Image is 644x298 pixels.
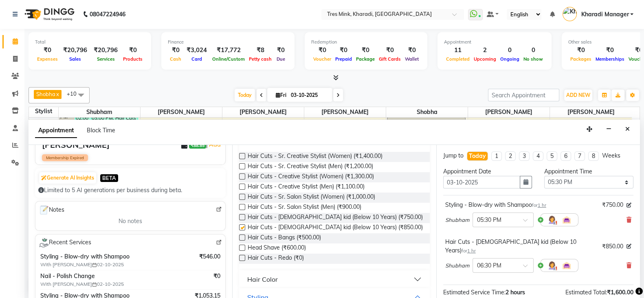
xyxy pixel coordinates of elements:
span: Hair Cuts - Creative Stylist (Women) (₹1,300.00) [248,172,374,182]
span: Sales [67,56,83,62]
span: Package [354,56,377,62]
span: Expenses [35,56,60,62]
span: Notes [39,205,64,215]
li: 5 [547,151,557,161]
span: Hair Cuts - Sr. Salon Stylist (Men) (₹900.00) [248,203,361,213]
span: ₹0 [213,272,220,280]
span: Completed [444,56,472,62]
div: ₹0 [593,46,626,55]
div: Hair Cuts - [DEMOGRAPHIC_DATA] kid (Below 10 Years) [445,238,599,255]
span: Styling - Blow-dry with Shampoo [40,252,176,261]
span: +10 [67,90,83,97]
li: 4 [533,151,543,161]
span: Shobha [36,91,55,97]
div: 2 [472,46,498,55]
span: With [PERSON_NAME] 02-10-2025 [40,280,142,288]
span: Block Time [87,127,115,134]
input: yyyy-mm-dd [443,176,521,188]
div: ₹17,772 [210,46,247,55]
div: [PERSON_NAME] [42,139,110,151]
small: for [462,248,476,254]
span: 1 hr [467,248,476,254]
span: Cash [168,56,183,62]
img: Kharadi Manager [563,7,577,21]
span: Appointment [35,123,77,138]
span: Head Shave (₹600.00) [248,243,306,254]
span: Kharadi Manager [581,10,629,19]
small: for [532,202,546,208]
div: Weeks [602,151,620,160]
li: 7 [574,151,585,161]
div: 0 [498,46,521,55]
img: Hairdresser.png [547,261,557,270]
span: ₹850.00 [602,242,623,251]
a: Add [208,140,222,149]
img: Hairdresser.png [547,215,557,225]
div: Stylist [29,107,58,116]
div: Finance [168,39,288,46]
span: [PERSON_NAME] [222,107,304,117]
span: Products [121,56,145,62]
span: Due [275,56,287,62]
span: Nail - Polish Change [40,272,176,280]
button: ADD NEW [564,90,592,101]
input: Search Appointment [488,89,559,101]
div: ₹0 [403,46,421,55]
button: Close [622,123,633,136]
span: Hair Cuts - [DEMOGRAPHIC_DATA] kid (Below 10 Years) (₹850.00) [248,223,423,233]
div: 11 [444,46,472,55]
span: Hair Cuts - Sr. Creative Stylist (Men) (₹1,200.00) [248,162,373,172]
div: ₹0 [354,46,377,55]
div: ₹3,024 [183,46,210,55]
div: ₹0 [121,46,145,55]
span: Wallet [403,56,421,62]
span: Hair Cuts - Bangs (₹500.00) [248,233,321,243]
span: Services [95,56,117,62]
span: Today [235,89,255,101]
div: Limited to 5 AI generations per business during beta. [38,186,222,195]
span: ADD NEW [566,92,590,98]
span: BETA [100,174,118,182]
button: Generate AI Insights [39,172,96,184]
i: Edit price [626,244,631,249]
span: [PERSON_NAME] [468,107,549,117]
span: ₹546.00 [199,252,220,261]
div: ₹0 [333,46,354,55]
div: Appointment Date [443,167,532,176]
div: Redemption [311,39,421,46]
span: Packages [568,56,593,62]
div: ₹0 [568,46,593,55]
img: Interior.png [562,261,571,270]
span: [PERSON_NAME] [304,107,386,117]
div: ₹0 [311,46,333,55]
span: 2 hours [506,289,525,296]
div: ₹20,796 [60,46,90,55]
button: Hair Color [242,272,426,287]
span: Upcoming [472,56,498,62]
span: [PERSON_NAME] [550,107,632,117]
span: Hair Cuts - Creative Stylist (Men) (₹1,100.00) [248,182,365,193]
span: Shubham [445,216,469,224]
span: ₹88.85 [189,142,206,149]
li: 8 [588,151,599,161]
div: Hair Color [247,274,278,284]
span: Hair Cuts - [DEMOGRAPHIC_DATA] kid (Below 10 Years) (₹750.00) [248,213,423,223]
span: No show [521,56,545,62]
div: ₹0 [274,46,288,55]
div: [PERSON_NAME], TK07, 02:45 PM-05:45 PM, Hair Color - Highlights with Pre-Lightening (Women) [387,118,465,223]
span: No notes [119,217,142,226]
div: Appointment [444,39,545,46]
span: Memberships [593,56,626,62]
span: | [206,140,222,149]
span: Fri [274,92,288,98]
span: Online/Custom [210,56,247,62]
div: Total [35,39,145,46]
input: 2025-10-03 [288,89,329,101]
div: ₹20,796 [90,46,121,55]
span: Recent Services [39,238,91,248]
span: With [PERSON_NAME] 02-10-2025 [40,261,142,268]
li: 6 [560,151,571,161]
span: Prepaid [333,56,354,62]
div: 0 [521,46,545,55]
li: 1 [491,151,502,161]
